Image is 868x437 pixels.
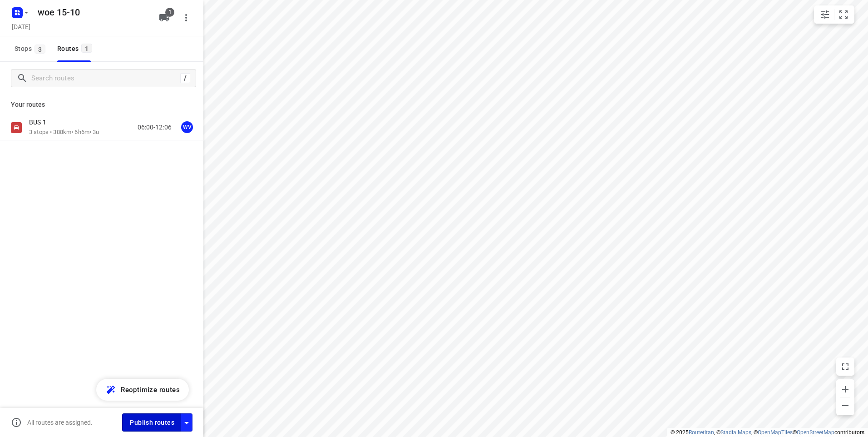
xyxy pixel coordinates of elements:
[11,100,192,109] p: Your routes
[8,21,34,32] h5: Project date
[720,429,751,436] a: Stadia Maps
[165,8,174,17] span: 1
[121,384,180,396] span: Reoptimize routes
[178,118,196,136] button: WV
[57,43,95,55] div: Routes
[177,9,195,27] button: More
[155,9,173,27] button: 1
[34,5,152,20] h5: Rename
[834,5,853,24] button: Fit zoom
[181,121,193,133] div: WV
[122,413,181,431] button: Publish routes
[689,429,714,436] a: Routetitan
[81,44,92,53] span: 1
[181,417,192,428] div: Driver app settings
[29,128,99,137] p: 3 stops • 388km • 6h6m • 3u
[31,71,180,85] input: Search routes
[814,5,854,24] div: small contained button group
[96,379,189,401] button: Reoptimize routes
[758,429,793,436] a: OpenMapTiles
[15,43,48,55] span: Stops
[27,419,93,426] p: All routes are assigned.
[816,5,834,24] button: Map settings
[130,417,174,428] span: Publish routes
[797,429,834,436] a: OpenStreetMap
[138,123,172,132] p: 06:00-12:06
[671,429,864,436] li: © 2025 , © , © © contributors
[180,73,190,83] div: /
[35,45,45,54] span: 3
[29,118,52,126] p: BUS 1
